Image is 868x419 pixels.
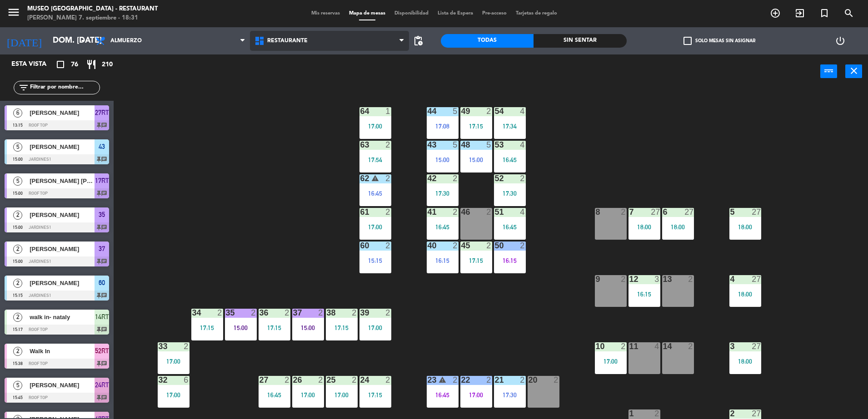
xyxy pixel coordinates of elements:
[654,275,660,283] div: 3
[385,309,391,317] div: 2
[158,392,190,398] div: 17:00
[360,174,361,182] div: 62
[95,345,109,356] span: 52RT
[520,141,525,149] div: 4
[794,8,805,19] i: exit_to_app
[770,8,781,19] i: add_circle_outline
[529,376,529,384] div: 20
[684,208,693,216] div: 27
[99,277,105,288] span: 60
[359,325,391,331] div: 17:00
[30,142,95,152] span: [PERSON_NAME]
[688,275,693,283] div: 2
[259,376,260,384] div: 27
[13,143,22,152] span: 5
[13,108,22,118] span: 6
[390,11,433,16] span: Disponibilidad
[596,342,596,350] div: 10
[284,309,290,317] div: 2
[729,358,761,365] div: 18:00
[55,59,66,70] i: crop_square
[18,82,29,93] i: filter_list
[486,242,492,250] div: 2
[217,309,223,317] div: 2
[27,5,158,14] div: Museo [GEOGRAPHIC_DATA] - Restaurant
[520,107,525,115] div: 4
[326,392,358,398] div: 17:00
[596,208,596,216] div: 8
[688,342,693,350] div: 2
[360,242,361,250] div: 60
[30,346,95,356] span: Walk In
[30,312,95,322] span: walk in- nataly
[427,257,459,264] div: 16:15
[352,309,357,317] div: 2
[820,64,837,78] button: power_input
[13,177,22,186] span: 5
[413,35,424,46] span: pending_actions
[651,208,660,216] div: 27
[95,380,109,390] span: 24RT
[326,325,358,331] div: 17:15
[520,242,525,250] div: 2
[486,141,492,149] div: 5
[495,242,495,250] div: 50
[495,174,495,182] div: 52
[318,376,324,384] div: 2
[495,376,495,384] div: 21
[654,342,660,350] div: 4
[30,108,95,118] span: [PERSON_NAME]
[184,342,189,350] div: 2
[359,190,391,197] div: 16:45
[251,309,256,317] div: 2
[27,14,158,23] div: [PERSON_NAME] 7. septiembre - 18:31
[621,275,626,283] div: 2
[554,376,559,384] div: 2
[520,376,525,384] div: 2
[433,11,478,16] span: Lista de Espera
[95,175,109,186] span: 17RT
[453,107,458,115] div: 5
[520,208,525,216] div: 4
[78,35,89,46] i: arrow_drop_down
[259,392,290,398] div: 16:45
[359,224,391,230] div: 17:00
[360,141,361,149] div: 63
[427,123,459,129] div: 17:08
[486,107,492,115] div: 2
[629,224,660,230] div: 18:00
[267,38,308,44] span: Restaurante
[307,11,344,16] span: Mis reservas
[427,157,459,163] div: 15:00
[30,210,95,220] span: [PERSON_NAME]
[7,5,20,19] i: menu
[318,309,324,317] div: 2
[385,208,391,216] div: 2
[13,279,22,288] span: 2
[845,64,862,78] button: close
[453,376,458,384] div: 2
[30,278,95,288] span: [PERSON_NAME]
[460,123,492,129] div: 17:15
[460,257,492,264] div: 17:15
[427,392,459,398] div: 16:45
[7,5,20,22] button: menu
[730,409,731,418] div: 2
[359,157,391,163] div: 17:54
[30,244,95,254] span: [PERSON_NAME]
[823,65,834,76] i: power_input
[385,242,391,250] div: 2
[95,107,109,118] span: 27RT
[478,11,511,16] span: Pre-acceso
[486,376,492,384] div: 2
[110,38,142,44] span: Almuerzo
[729,291,761,297] div: 18:00
[729,224,761,230] div: 18:00
[360,107,361,115] div: 64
